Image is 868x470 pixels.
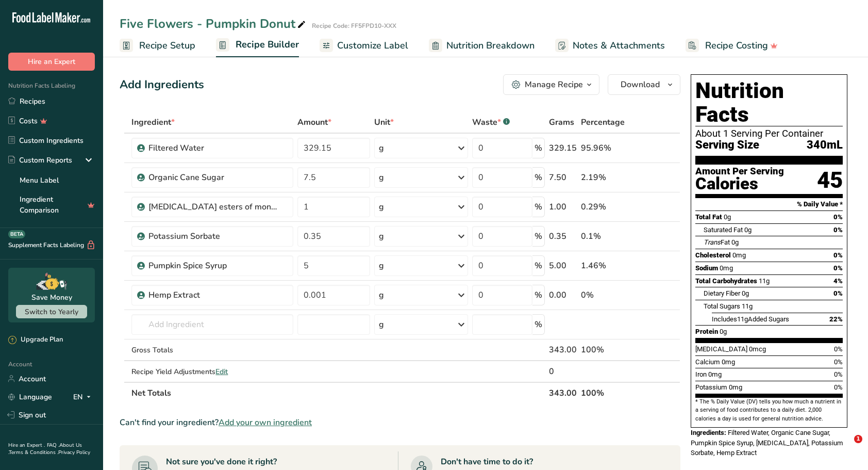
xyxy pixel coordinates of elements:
span: Percentage [581,116,625,128]
div: [MEDICAL_DATA] esters of mono- and diglycerides of fatty acids (E472c) [148,201,277,213]
span: 0% [834,370,843,378]
span: Iron [695,370,707,378]
div: Calories [695,176,784,191]
div: 95.96% [581,142,631,154]
button: Switch to Yearly [16,305,87,318]
a: Recipe Builder [216,33,299,58]
span: Protein [695,328,718,335]
div: 343.00 [549,344,577,356]
div: BETA [8,230,25,238]
a: FAQ . [47,442,59,449]
span: Recipe Setup [139,39,195,53]
div: 1.46% [581,260,631,272]
div: 100% [581,344,631,356]
a: Terms & Conditions . [9,449,58,456]
div: 0.00 [549,289,577,301]
span: 0% [833,226,843,234]
span: Add your own ingredient [219,416,312,429]
th: Net Totals [129,382,547,403]
span: Calcium [695,358,720,366]
span: 0% [834,358,843,366]
span: 0g [724,213,731,221]
span: 0% [834,345,843,353]
span: Fat [704,238,730,246]
span: Total Fat [695,213,722,221]
span: Potassium [695,383,727,391]
section: * The % Daily Value (DV) tells you how much a nutrient in a serving of food contributes to a dail... [695,398,843,423]
div: g [379,142,384,154]
div: Waste [472,116,510,128]
span: Dietary Fiber [704,289,740,297]
section: % Daily Value * [695,198,843,210]
div: Potassium Sorbate [148,230,277,242]
a: Hire an Expert . [8,442,45,449]
span: 4% [833,277,843,285]
th: 100% [579,382,633,403]
span: Ingredient [131,116,175,128]
span: Customize Label [337,39,408,53]
div: g [379,230,384,242]
div: 0.1% [581,230,631,242]
span: Includes Added Sugars [712,315,789,323]
div: 0% [581,289,631,301]
div: 0 [549,365,577,378]
div: Filtered Water [148,142,277,154]
div: 0.35 [549,230,577,242]
span: Recipe Builder [236,38,299,52]
div: Custom Reports [8,155,72,166]
div: 5.00 [549,260,577,272]
a: Language [8,388,52,406]
div: Recipe Yield Adjustments [131,366,293,377]
div: Amount Per Serving [695,167,784,176]
span: 0g [731,238,739,246]
div: g [379,260,384,272]
span: Recipe Costing [705,39,768,53]
input: Add Ingredient [131,314,293,335]
button: Manage Recipe [503,74,599,95]
span: 0mg [732,251,746,259]
span: Edit [215,367,228,377]
button: Download [608,74,680,95]
span: Ingredients: [691,429,726,436]
span: Sodium [695,264,718,272]
span: 0% [833,251,843,259]
span: 0% [833,264,843,272]
span: Notes & Attachments [573,39,665,53]
a: Privacy Policy [58,449,90,456]
span: Serving Size [695,139,759,152]
div: 329.15 [549,142,577,154]
span: 22% [829,315,843,323]
th: 343.00 [547,382,579,403]
iframe: Intercom live chat [833,435,858,460]
span: Cholesterol [695,251,731,259]
a: Notes & Attachments [555,34,665,57]
span: 1 [854,435,862,443]
span: 11g [737,315,748,323]
span: 0g [742,289,749,297]
div: 1.00 [549,201,577,213]
span: 0% [833,213,843,221]
div: Manage Recipe [525,78,583,91]
span: 0mg [729,383,742,391]
div: Add Ingredients [120,76,204,93]
span: Download [621,78,660,91]
div: g [379,289,384,301]
span: 0mg [720,264,733,272]
h1: Nutrition Facts [695,79,843,126]
i: Trans [704,238,721,246]
div: g [379,171,384,184]
span: Amount [297,116,331,128]
a: Recipe Costing [686,34,778,57]
span: Total Sugars [704,302,740,310]
span: 11g [742,302,753,310]
div: Pumpkin Spice Syrup [148,260,277,272]
div: Five Flowers - Pumpkin Donut [120,14,308,33]
span: 0g [744,226,752,234]
a: Customize Label [320,34,408,57]
span: Unit [374,116,394,128]
a: About Us . [8,442,82,456]
div: Hemp Extract [148,289,277,301]
div: 2.19% [581,171,631,184]
span: 0mcg [749,345,766,353]
div: g [379,318,384,331]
